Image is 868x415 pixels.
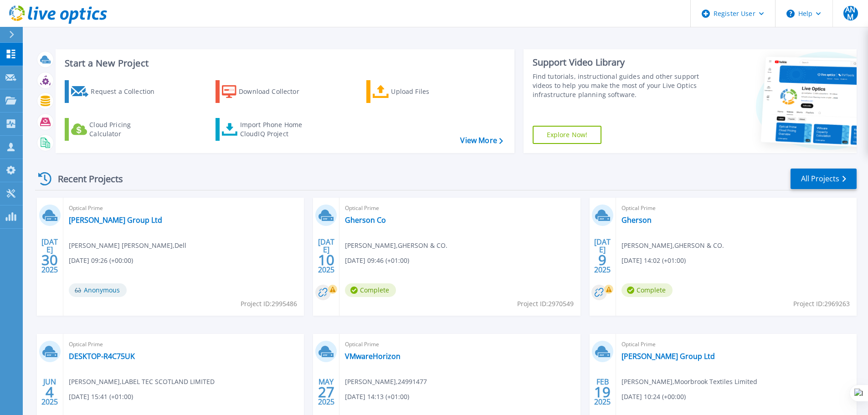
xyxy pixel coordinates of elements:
[621,392,686,402] span: [DATE] 10:24 (+00:00)
[345,283,396,297] span: Complete
[216,80,317,103] a: Download Collector
[345,377,427,387] span: [PERSON_NAME] , 24991477
[621,215,652,225] a: Gherson
[65,80,166,103] a: Request a Collection
[318,239,335,272] div: [DATE] 2025
[621,283,673,297] span: Complete
[533,72,703,99] div: Find tutorials, instructional guides and other support videos to help you make the most of your L...
[318,256,334,264] span: 10
[460,136,503,145] a: View More
[533,56,703,68] div: Support Video Library
[69,392,133,402] span: [DATE] 15:41 (+01:00)
[41,256,58,264] span: 30
[621,256,686,266] span: [DATE] 14:02 (+01:00)
[621,241,724,251] span: [PERSON_NAME] , GHERSON & CO.
[345,215,386,225] a: Gherson Co
[69,241,186,251] span: [PERSON_NAME] [PERSON_NAME] , Dell
[345,392,409,402] span: [DATE] 14:13 (+01:00)
[793,299,850,309] span: Project ID: 2969263
[46,388,54,396] span: 4
[240,120,311,138] div: Import Phone Home CloudIQ Project
[69,339,298,349] span: Optical Prime
[69,215,162,225] a: [PERSON_NAME] Group Ltd
[89,120,162,138] div: Cloud Pricing Calculator
[621,339,851,349] span: Optical Prime
[345,256,409,266] span: [DATE] 09:46 (+01:00)
[621,352,715,361] a: [PERSON_NAME] Group Ltd
[594,388,611,396] span: 19
[345,241,447,251] span: [PERSON_NAME] , GHERSON & CO.
[533,126,602,144] a: Explore Now!
[35,168,135,190] div: Recent Projects
[366,80,468,103] a: Upload Files
[594,375,611,409] div: FEB 2025
[41,239,58,272] div: [DATE] 2025
[239,82,312,101] div: Download Collector
[345,203,575,213] span: Optical Prime
[345,339,575,349] span: Optical Prime
[69,283,127,297] span: Anonymous
[69,203,298,213] span: Optical Prime
[318,388,334,396] span: 27
[391,82,464,101] div: Upload Files
[318,375,335,409] div: MAY 2025
[621,203,851,213] span: Optical Prime
[517,299,574,309] span: Project ID: 2970549
[69,256,133,266] span: [DATE] 09:26 (+00:00)
[41,375,58,409] div: JUN 2025
[598,256,606,264] span: 9
[69,352,135,361] a: DESKTOP-R4C75UK
[241,299,297,309] span: Project ID: 2995486
[69,377,215,387] span: [PERSON_NAME] , LABEL TEC SCOTLAND LIMITED
[594,239,611,272] div: [DATE] 2025
[345,352,401,361] a: VMwareHorizon
[621,377,757,387] span: [PERSON_NAME] , Moorbrook Textiles Limited
[791,169,857,189] a: All Projects
[65,58,503,68] h3: Start a New Project
[65,118,166,141] a: Cloud Pricing Calculator
[843,6,858,20] span: ANM
[91,82,164,101] div: Request a Collection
